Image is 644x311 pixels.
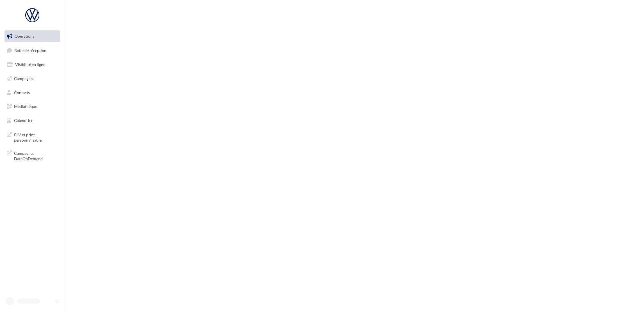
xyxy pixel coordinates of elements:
[3,129,61,145] a: PLV et print personnalisable
[15,34,34,38] span: Opérations
[3,147,61,164] a: Campagnes DataOnDemand
[3,59,61,71] a: Visibilité en ligne
[3,44,61,56] a: Boîte de réception
[3,73,61,85] a: Campagnes
[3,87,61,99] a: Contacts
[14,118,33,123] span: Calendrier
[14,104,37,109] span: Médiathèque
[15,62,45,67] span: Visibilité en ligne
[3,115,61,126] a: Calendrier
[14,90,30,95] span: Contacts
[14,76,34,81] span: Campagnes
[3,30,61,42] a: Opérations
[14,131,58,143] span: PLV et print personnalisable
[14,149,58,162] span: Campagnes DataOnDemand
[3,101,61,112] a: Médiathèque
[14,48,46,53] span: Boîte de réception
